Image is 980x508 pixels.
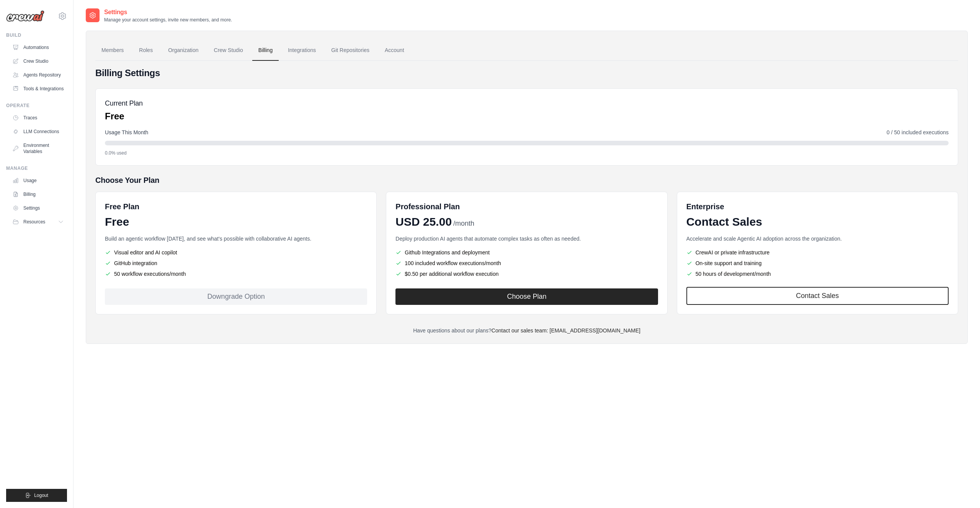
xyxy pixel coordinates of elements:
[453,218,474,229] span: /month
[325,40,376,61] a: Git Repositories
[105,129,148,136] span: Usage This Month
[395,249,658,256] li: Github Integrations and deployment
[395,215,452,229] span: USD 25.00
[208,40,249,61] a: Crew Studio
[6,165,67,171] div: Manage
[105,259,367,267] li: GitHub integration
[95,67,958,79] h4: Billing Settings
[105,110,143,122] p: Free
[9,174,67,187] a: Usage
[6,32,67,38] div: Build
[9,55,67,67] a: Crew Studio
[686,235,949,243] p: Accelerate and scale Agentic AI adoption across the organization.
[395,270,658,278] li: $0.50 per additional workflow execution
[395,201,460,212] h6: Professional Plan
[686,270,949,278] li: 50 hours of development/month
[34,492,48,498] span: Logout
[6,103,67,109] div: Operate
[9,202,67,214] a: Settings
[105,201,139,212] h6: Free Plan
[9,69,67,81] a: Agents Repository
[887,129,949,136] span: 0 / 50 included executions
[9,216,67,228] button: Resources
[105,288,367,305] div: Downgrade Option
[492,327,640,334] a: Contact our sales team: [EMAIL_ADDRESS][DOMAIN_NAME]
[105,235,367,243] p: Build an agentic workflow [DATE], and see what's possible with collaborative AI agents.
[9,139,67,158] a: Environment Variables
[379,40,410,61] a: Account
[162,40,204,61] a: Organization
[282,40,322,61] a: Integrations
[9,112,67,124] a: Traces
[105,150,127,156] span: 0.0% used
[686,215,949,229] div: Contact Sales
[395,235,658,243] p: Deploy production AI agents that automate complex tasks as often as needed.
[105,249,367,256] li: Visual editor and AI copilot
[686,287,949,305] a: Contact Sales
[6,10,44,22] img: Logo
[395,259,658,267] li: 100 included workflow executions/month
[252,40,279,61] a: Billing
[105,98,143,109] h5: Current Plan
[23,219,45,225] span: Resources
[105,270,367,278] li: 50 workflow executions/month
[105,215,367,229] div: Free
[133,40,159,61] a: Roles
[686,249,949,256] li: CrewAI or private infrastructure
[9,125,67,138] a: LLM Connections
[9,41,67,54] a: Automations
[686,259,949,267] li: On-site support and training
[6,489,67,502] button: Logout
[9,188,67,200] a: Billing
[95,175,958,186] h5: Choose Your Plan
[9,83,67,95] a: Tools & Integrations
[95,40,130,61] a: Members
[395,288,658,305] button: Choose Plan
[95,327,958,334] p: Have questions about our plans?
[104,17,232,23] p: Manage your account settings, invite new members, and more.
[104,8,232,17] h2: Settings
[686,201,949,212] h6: Enterprise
